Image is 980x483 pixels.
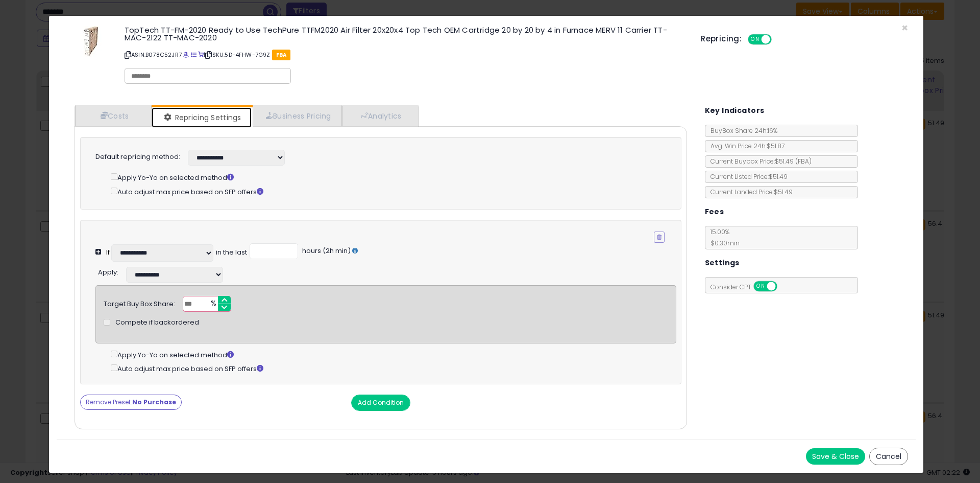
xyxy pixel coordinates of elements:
[183,51,189,59] a: BuyBox page
[754,282,767,291] span: ON
[705,227,740,247] span: 15.00 %
[75,105,152,126] a: Costs
[125,47,685,63] p: ASIN: B078C52JR7 | SKU: 5D-4FHW-7G9Z
[869,448,908,465] button: Cancel
[705,142,785,150] span: Avg. Win Price 24h: $51.87
[253,105,342,126] a: Business Pricing
[301,246,351,256] span: hours (2h min)
[705,205,724,218] h5: Fees
[198,51,204,59] a: Your listing only
[115,318,199,328] span: Compete if backordered
[216,248,247,258] div: in the last
[705,188,793,196] span: Current Landed Price: $51.49
[705,283,791,291] span: Consider CPT:
[705,157,812,166] span: Current Buybox Price:
[701,35,742,43] h5: Repricing:
[901,20,908,35] span: ×
[705,257,740,269] h5: Settings
[98,264,118,278] div: :
[98,267,117,277] span: Apply
[111,171,665,183] div: Apply Yo-Yo on selected method
[342,105,418,126] a: Analytics
[705,104,765,117] h5: Key Indicators
[95,152,180,162] label: Default repricing method:
[191,51,197,59] a: All offer listings
[705,172,788,181] span: Current Listed Price: $51.49
[111,186,665,197] div: Auto adjust max price based on SFP offers
[125,26,685,41] h3: TopTech TT-FM-2020 Ready to Use TechPure TTFM2020 Air Filter 20x20x4 Top Tech OEM Cartridge 20 by...
[111,362,676,374] div: Auto adjust max price based on SFP offers
[657,234,661,240] i: Remove Condition
[272,50,291,60] span: FBA
[351,395,410,411] button: Add Condition
[80,395,182,410] button: Remove Preset:
[111,349,676,360] div: Apply Yo-Yo on selected method
[205,296,221,312] span: %
[775,157,812,166] span: $51.49
[705,126,777,135] span: BuyBox Share 24h: 16%
[749,35,762,44] span: ON
[770,35,787,44] span: OFF
[104,296,175,309] div: Target Buy Box Share:
[152,107,252,128] a: Repricing Settings
[775,282,792,291] span: OFF
[795,157,812,166] span: ( FBA )
[705,239,740,247] span: $0.30 min
[806,448,865,465] button: Save & Close
[80,26,102,57] img: 41VQ1wzIA5L._SL60_.jpg
[132,398,176,406] strong: No Purchase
